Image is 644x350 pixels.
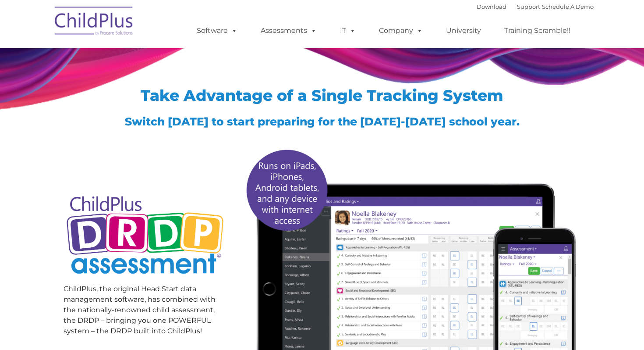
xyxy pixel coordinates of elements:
[370,22,432,39] a: Company
[64,285,216,335] span: ChildPlus, the original Head Start data management software, has combined with the nationally-ren...
[188,22,246,39] a: Software
[125,115,520,128] span: Switch [DATE] to start preparing for the [DATE]-[DATE] school year.
[477,3,506,10] a: Download
[64,186,227,286] img: Copyright - DRDP Logo
[437,22,490,39] a: University
[477,3,594,10] font: |
[542,3,594,10] a: Schedule A Demo
[50,0,138,44] img: ChildPlus by Procare Solutions
[331,22,364,39] a: IT
[495,22,579,39] a: Training Scramble!!
[252,22,326,39] a: Assessments
[517,3,540,10] a: Support
[141,86,503,105] span: Take Advantage of a Single Tracking System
